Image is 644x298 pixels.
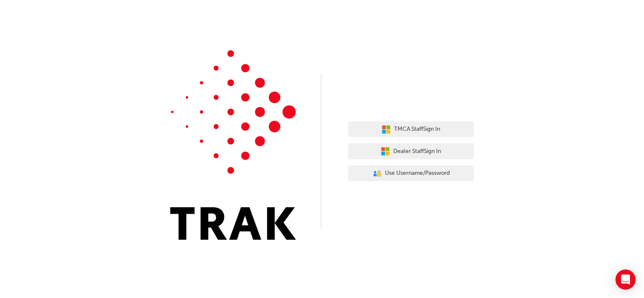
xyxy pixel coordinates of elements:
button: TMCA StaffSign In [348,122,474,137]
button: Use Username/Password [348,166,474,181]
span: Dealer Staff Sign In [393,147,441,156]
span: Use Username/Password [385,168,450,178]
span: TMCA Staff Sign In [394,124,440,134]
div: Open Intercom Messenger [615,269,636,290]
button: Dealer StaffSign In [348,143,474,159]
img: Trak [170,50,296,240]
